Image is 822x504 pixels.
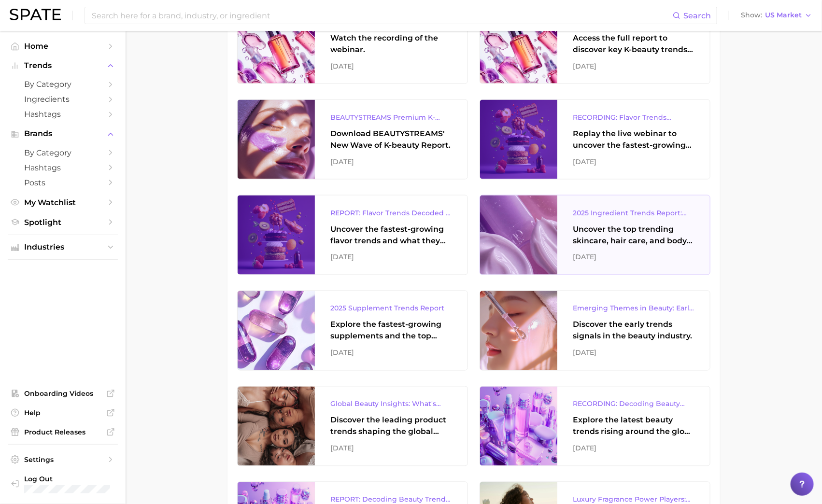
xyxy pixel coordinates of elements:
span: US Market [765,13,802,18]
div: Access the full report to discover key K-beauty trends influencing [DATE] beauty market [573,32,694,56]
span: Onboarding Videos [24,389,101,398]
div: 2025 Ingredient Trends Report: The Ingredients Defining Beauty in [DATE] [573,207,694,219]
div: BEAUTYSTREAMS Premium K-beauty Trends Report [330,112,452,123]
div: [DATE] [573,156,694,168]
a: Hashtags [8,160,118,175]
div: [DATE] [573,347,694,359]
a: by Category [8,145,118,160]
a: Log out. Currently logged in with e-mail addison@spate.nyc. [8,472,118,496]
span: Settings [24,455,101,464]
a: by Category [8,77,118,92]
span: Ingredients [24,95,101,104]
div: [DATE] [330,443,452,454]
div: Uncover the top trending skincare, hair care, and body care ingredients capturing attention on Go... [573,224,694,247]
div: [DATE] [330,60,452,72]
a: Global Beauty Insights: What's Trending & What's Ahead?Discover the leading product trends shapin... [237,386,468,466]
span: Hashtags [24,110,101,119]
span: Brands [24,129,101,138]
div: Explore the latest beauty trends rising around the globe and gain a clear understanding of consum... [573,415,694,438]
a: Onboarding Videos [8,386,118,401]
span: Industries [24,243,101,252]
a: REPLAY: New Wave of K-BeautyWatch the recording of the webinar.[DATE] [237,4,468,84]
span: Show [741,13,762,18]
span: My Watchlist [24,198,101,207]
span: Hashtags [24,163,101,172]
a: Posts [8,175,118,190]
div: [DATE] [330,252,452,263]
a: RECORDING: Flavor Trends Decoded - What's New & What's Next According to TikTok & GoogleReplay th... [480,99,710,180]
div: Replay the live webinar to uncover the fastest-growing flavor trends and what they signal about e... [573,128,694,151]
div: [DATE] [330,347,452,359]
span: Home [24,42,101,51]
div: [DATE] [330,156,452,168]
a: RECORDING: Decoding Beauty Trends & Platform Dynamics on Google, TikTok & InstagramExplore the la... [480,386,710,466]
button: ShowUS Market [738,9,815,22]
span: by Category [24,148,101,157]
input: Search here for a brand, industry, or ingredient [91,7,673,24]
a: REPORT: Flavor Trends Decoded - What's New & What's Next According to TikTok & GoogleUncover the ... [237,195,468,275]
a: Ingredients [8,92,118,107]
button: Brands [8,126,118,141]
div: RECORDING: Flavor Trends Decoded - What's New & What's Next According to TikTok & Google [573,112,694,123]
a: 2025 Ingredient Trends Report: The Ingredients Defining Beauty in [DATE]Uncover the top trending ... [480,195,710,275]
div: REPORT: Flavor Trends Decoded - What's New & What's Next According to TikTok & Google [330,207,452,219]
div: Global Beauty Insights: What's Trending & What's Ahead? [330,398,452,410]
img: SPATE [10,9,61,20]
a: Help [8,406,118,420]
a: REPORT: New Wave Of K-Beauty: [GEOGRAPHIC_DATA]’s Trending Innovations In Skincare & Color Cosmet... [480,4,710,84]
a: Home [8,39,118,54]
a: Spotlight [8,215,118,230]
div: Explore the fastest-growing supplements and the top wellness concerns driving consumer demand [330,319,452,342]
div: Watch the recording of the webinar. [330,32,452,56]
div: Download BEAUTYSTREAMS' New Wave of K-beauty Report. [330,128,452,151]
div: Discover the early trends signals in the beauty industry. [573,319,694,342]
button: Trends [8,58,118,73]
span: Product Releases [24,428,101,436]
div: [DATE] [573,60,694,72]
div: [DATE] [573,252,694,263]
div: [DATE] [573,443,694,454]
div: Emerging Themes in Beauty: Early Trend Signals with Big Potential [573,303,694,314]
div: 2025 Supplement Trends Report [330,303,452,314]
a: My Watchlist [8,195,118,210]
div: Discover the leading product trends shaping the global beauty market. [330,415,452,438]
a: Emerging Themes in Beauty: Early Trend Signals with Big PotentialDiscover the early trends signal... [480,291,710,371]
span: Trends [24,61,101,70]
span: Search [683,11,711,20]
span: Help [24,408,101,417]
div: RECORDING: Decoding Beauty Trends & Platform Dynamics on Google, TikTok & Instagram [573,398,694,410]
a: 2025 Supplement Trends ReportExplore the fastest-growing supplements and the top wellness concern... [237,291,468,371]
span: Spotlight [24,218,101,227]
div: Uncover the fastest-growing flavor trends and what they signal about evolving consumer tastes. [330,224,452,247]
a: BEAUTYSTREAMS Premium K-beauty Trends ReportDownload BEAUTYSTREAMS' New Wave of K-beauty Report.[... [237,99,468,180]
a: Product Releases [8,425,118,439]
span: Posts [24,178,101,187]
a: Hashtags [8,107,118,122]
span: Log Out [24,475,110,483]
span: by Category [24,80,101,89]
button: Industries [8,240,118,254]
a: Settings [8,452,118,467]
